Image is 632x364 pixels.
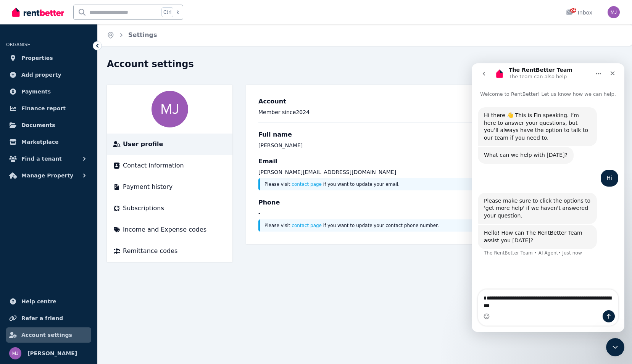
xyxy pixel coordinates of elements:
[113,161,226,170] a: Contact information
[6,118,91,133] a: Documents
[264,181,606,187] p: Please visit if you want to update your email.
[113,225,226,234] a: Income and Expense codes
[123,182,173,192] span: Payment history
[292,182,322,187] a: contact page
[258,108,611,116] p: Member since 2024
[152,91,188,127] img: Michelle Johnston
[9,347,21,359] img: Michelle Johnston
[258,97,611,106] h3: Account
[21,171,73,180] span: Manage Property
[27,349,77,358] span: [PERSON_NAME]
[6,151,91,166] button: Find a tenant
[21,330,72,340] span: Account settings
[6,67,91,82] a: Add property
[6,134,91,150] a: Marketplace
[123,204,164,213] span: Subscriptions
[6,101,91,116] a: Finance report
[12,6,64,18] img: RentBetter
[98,24,166,46] nav: Breadcrumb
[123,225,206,234] span: Income and Expense codes
[6,327,91,343] a: Account settings
[6,311,91,326] a: Refer a friend
[258,198,611,207] h3: Phone
[21,297,56,306] span: Help centre
[6,50,91,66] a: Properties
[21,121,55,130] span: Documents
[113,204,226,213] a: Subscriptions
[258,157,611,166] h3: Email
[21,70,61,79] span: Add property
[6,168,91,183] button: Manage Property
[21,104,66,113] span: Finance report
[6,294,91,309] a: Help centre
[566,9,592,16] div: Inbox
[258,168,611,176] p: [PERSON_NAME][EMAIL_ADDRESS][DOMAIN_NAME]
[123,140,163,149] span: User profile
[21,137,58,147] span: Marketplace
[176,9,179,15] span: k
[113,246,226,256] a: Remittance codes
[6,42,30,47] span: ORGANISE
[107,58,194,70] h1: Account settings
[128,31,157,39] a: Settings
[21,154,62,163] span: Find a tenant
[258,209,611,217] p: -
[123,161,184,170] span: Contact information
[264,222,606,229] p: Please visit if you want to update your contact phone number.
[123,246,177,256] span: Remittance codes
[113,140,226,149] a: User profile
[292,223,322,228] a: contact page
[258,142,303,149] div: [PERSON_NAME]
[113,182,226,192] a: Payment history
[21,53,53,63] span: Properties
[21,87,51,96] span: Payments
[608,6,620,18] img: Michelle Johnston
[258,130,611,139] h3: Full name
[606,338,624,356] iframe: Intercom live chat
[570,8,576,13] span: 24
[472,63,624,332] iframe: Intercom live chat
[21,314,63,323] span: Refer a friend
[6,84,91,99] a: Payments
[161,7,173,17] span: Ctrl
